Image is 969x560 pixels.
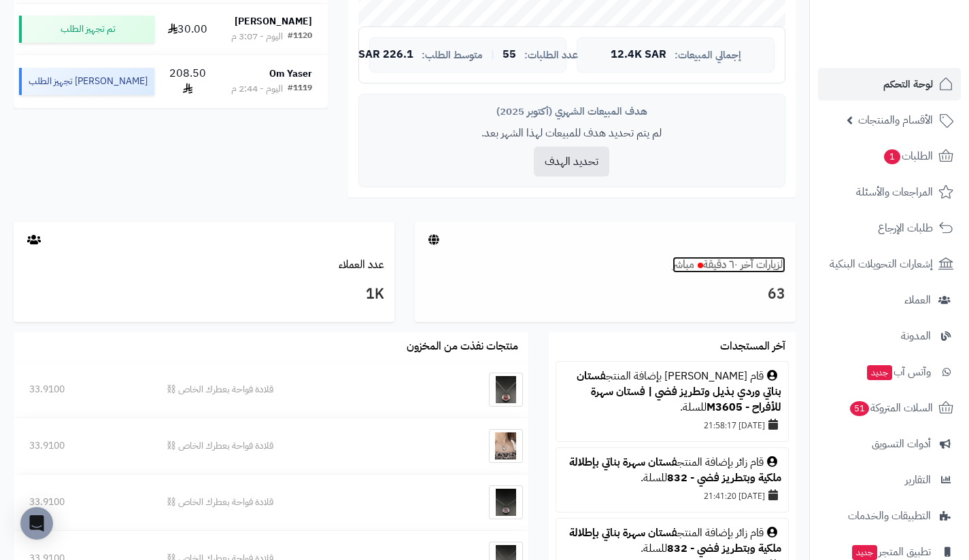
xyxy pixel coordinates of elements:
div: قام زائر بإضافة المنتج للسلة. [563,525,781,557]
span: | [491,50,494,60]
span: عدد الطلبات: [524,50,578,61]
img: قلادة فواحة بعطرك الخاص ⛓ [489,429,523,463]
span: 12.4K SAR [611,49,666,61]
h3: 63 [425,283,785,306]
span: السلات المتروكة [849,398,933,417]
span: المراجعات والأسئلة [856,183,933,202]
strong: [PERSON_NAME] [235,14,312,29]
a: التقارير [818,464,961,496]
div: قلادة فواحة بعطرك الخاص ⛓ [167,383,420,396]
img: قلادة فواحة بعطرك الخاص ⛓ [489,485,523,519]
span: العملاء [904,291,931,310]
span: جديد [867,365,892,380]
div: Open Intercom Messenger [20,507,53,540]
div: قام [PERSON_NAME] بإضافة المنتج للسلة. [563,369,781,415]
div: 33.9100 [29,439,135,453]
div: اليوم - 2:44 م [231,82,283,96]
span: متوسط الطلب: [422,50,483,61]
a: السلات المتروكة51 [818,392,961,424]
span: لوحة التحكم [883,75,933,94]
span: أدوات التسويق [872,434,931,453]
span: المدونة [901,326,931,346]
a: فستان سهرة بناتي بإطلالة ملكية وبتطريز فضي - 832 [569,525,781,557]
div: 33.9100 [29,383,135,396]
div: قلادة فواحة بعطرك الخاص ⛓ [167,439,420,453]
a: إشعارات التحويلات البنكية [818,248,961,280]
a: لوحة التحكم [818,68,961,100]
div: #1119 [288,82,312,96]
a: الطلبات1 [818,140,961,172]
span: الطلبات [883,147,933,166]
div: 33.9100 [29,496,135,509]
a: أدوات التسويق [818,428,961,460]
span: إشعارات التحويلات البنكية [830,255,933,274]
span: الأقسام والمنتجات [858,111,933,130]
h3: منتجات نفذت من المخزون [407,341,518,353]
a: فستان بناتي وردي بذيل وتطريز فضي | فستان سهرة للأفراح - M3605 [577,368,781,415]
div: [PERSON_NAME] تجهيز الطلب [19,68,154,95]
a: فستان سهرة بناتي بإطلالة ملكية وبتطريز فضي - 832 [569,454,781,486]
strong: Om Yaser [269,67,312,81]
td: 208.50 [160,55,216,108]
div: [DATE] 21:41:20 [563,486,781,505]
span: إجمالي المبيعات: [675,50,741,61]
div: قام زائر بإضافة المنتج للسلة. [563,455,781,486]
div: تم تجهيز الطلب [19,16,154,43]
button: تحديد الهدف [534,147,609,176]
div: اليوم - 3:07 م [231,30,283,43]
h3: 1K [24,283,384,306]
div: هدف المبيعات الشهري (أكتوبر 2025) [369,105,775,119]
span: 1 [884,149,900,164]
a: المدونة [818,320,961,352]
small: مباشر [673,257,694,273]
span: 226.1 SAR [358,49,413,61]
span: 55 [503,49,516,61]
div: [DATE] 21:58:17 [563,415,781,434]
span: التطبيقات والخدمات [848,506,931,525]
a: التطبيقات والخدمات [818,500,961,532]
h3: آخر المستجدات [720,341,785,353]
td: 30.00 [160,4,216,54]
a: وآتس آبجديد [818,356,961,388]
a: عدد العملاء [339,257,384,273]
div: #1120 [288,30,312,43]
a: الزيارات آخر ٦٠ دقيقةمباشر [673,257,785,273]
span: 51 [850,401,869,416]
span: التقارير [905,470,931,489]
div: قلادة فواحة بعطرك الخاص ⛓ [167,496,420,509]
span: وآتس آب [866,362,931,381]
a: المراجعات والأسئلة [818,176,961,208]
span: طلبات الإرجاع [878,219,933,238]
span: جديد [852,545,877,560]
a: العملاء [818,284,961,316]
p: لم يتم تحديد هدف للمبيعات لهذا الشهر بعد. [369,126,775,141]
a: طلبات الإرجاع [818,212,961,244]
img: قلادة فواحة بعطرك الخاص ⛓ [489,373,523,407]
